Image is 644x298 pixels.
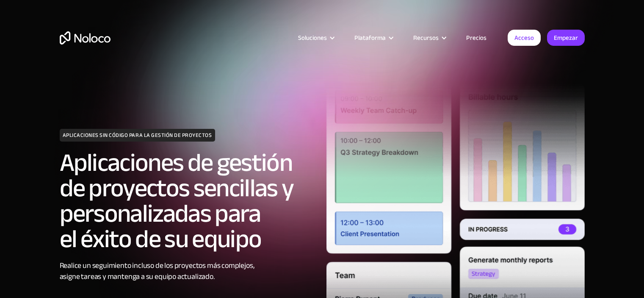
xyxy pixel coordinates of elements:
[456,32,497,43] a: Precios
[60,270,215,284] font: asigne tareas y mantenga a su equipo actualizado.
[60,259,254,273] font: Realice un seguimiento incluso de los proyectos más complejos,
[60,139,294,212] font: Aplicaciones de gestión de proyectos sencillas y
[298,32,327,44] font: Soluciones
[413,32,439,44] font: Recursos
[60,31,111,45] a: hogar
[514,32,534,44] font: Acceso
[60,190,261,237] font: personalizadas para
[403,32,456,43] div: Recursos
[60,215,262,263] font: el éxito de su equipo
[344,32,403,43] div: Plataforma
[63,130,212,140] font: APLICACIONES SIN CÓDIGO PARA LA GESTIÓN DE PROYECTOS
[547,30,585,46] a: Empezar
[287,32,344,43] div: Soluciones
[466,32,486,44] font: Precios
[554,32,578,44] font: Empezar
[354,32,386,44] font: Plataforma
[508,30,541,46] a: Acceso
